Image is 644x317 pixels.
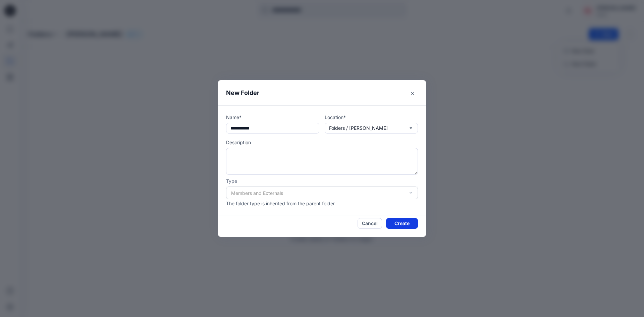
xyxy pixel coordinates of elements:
button: Create [386,218,418,229]
p: Name* [226,114,319,121]
header: New Folder [218,80,426,105]
p: Description [226,139,418,146]
button: Close [407,88,418,99]
p: Location* [325,114,418,121]
p: Type [226,177,418,184]
button: Folders / [PERSON_NAME] [325,123,418,134]
button: Cancel [358,218,382,229]
p: Folders / [PERSON_NAME] [329,124,388,132]
p: The folder type is inherited from the parent folder [226,200,418,207]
